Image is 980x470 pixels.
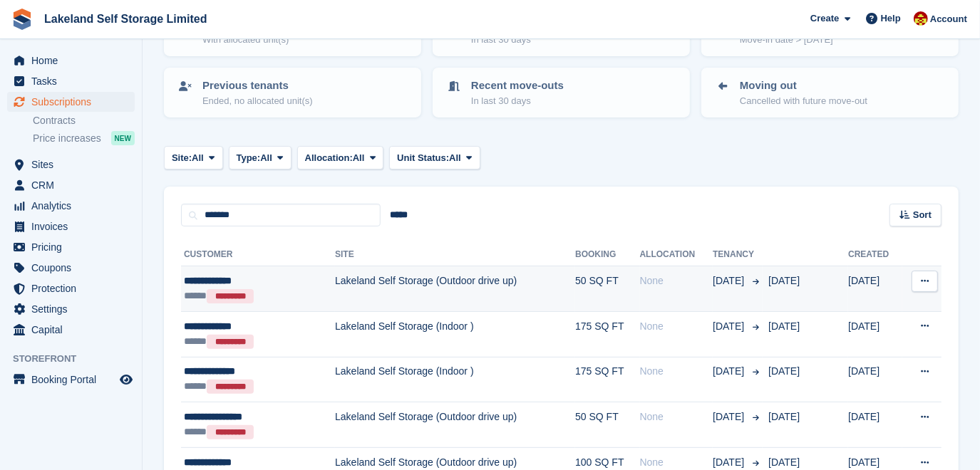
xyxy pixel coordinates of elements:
span: Booking Portal [31,370,117,390]
td: [DATE] [848,311,902,357]
span: [DATE] [713,273,747,288]
span: [DATE] [713,409,747,424]
p: In last 30 days [471,33,557,47]
p: Ended, no allocated unit(s) [202,94,313,108]
a: menu [7,370,135,390]
a: menu [7,175,135,195]
td: 50 SQ FT [575,266,639,312]
button: Unit Status: All [389,146,480,169]
span: All [260,151,272,165]
span: [DATE] [713,455,747,470]
img: Diane Carney [914,11,928,26]
a: Recent move-outs In last 30 days [434,69,688,116]
td: 175 SQ FT [575,311,639,357]
a: menu [7,216,135,236]
td: Lakeland Self Storage (Indoor ) [335,311,575,357]
span: Analytics [31,196,117,216]
td: 175 SQ FT [575,357,639,402]
div: None [640,273,713,288]
span: [DATE] [768,320,800,332]
a: Lakeland Self Storage Limited [38,7,213,31]
div: None [640,455,713,470]
a: menu [7,92,135,112]
span: Invoices [31,216,117,236]
span: Site: [172,151,192,165]
a: Previous tenants Ended, no allocated unit(s) [165,69,420,116]
td: Lakeland Self Storage (Outdoor drive up) [335,402,575,448]
span: [DATE] [768,411,800,422]
span: [DATE] [768,456,800,468]
p: Cancelled with future move-out [740,94,867,108]
span: Pricing [31,237,117,257]
span: All [353,151,365,165]
div: None [640,364,713,379]
span: Create [810,11,839,26]
a: menu [7,71,135,91]
span: Storefront [13,352,142,366]
td: 50 SQ FT [575,402,639,448]
td: Lakeland Self Storage (Outdoor drive up) [335,266,575,312]
span: Account [930,12,967,26]
span: [DATE] [713,319,747,334]
button: Allocation: All [297,146,384,169]
span: [DATE] [768,275,800,286]
span: CRM [31,175,117,195]
a: Contracts [33,114,135,127]
td: [DATE] [848,357,902,402]
a: menu [7,196,135,216]
span: Subscriptions [31,92,117,112]
p: Move-in date > [DATE] [740,33,842,47]
a: menu [7,237,135,257]
p: With allocated unit(s) [202,33,289,47]
span: Protection [31,278,117,298]
td: [DATE] [848,266,902,312]
p: Moving out [740,78,867,94]
span: Unit Status: [397,151,449,165]
td: [DATE] [848,402,902,448]
th: Booking [575,244,639,266]
span: Home [31,51,117,70]
span: [DATE] [713,364,747,379]
span: All [449,151,461,165]
a: menu [7,155,135,174]
span: Price increases [33,132,101,145]
th: Tenancy [713,244,763,266]
a: Price increases NEW [33,130,135,146]
td: Lakeland Self Storage (Indoor ) [335,357,575,402]
img: stora-icon-8386f47178a22dfd0bd8f6a31ec36ba5ce8667c1dd55bd0f319d3a0aa187defe.svg [11,9,33,30]
a: menu [7,51,135,70]
th: Customer [181,244,335,266]
a: Moving out Cancelled with future move-out [703,69,957,116]
span: Sites [31,155,117,174]
span: Settings [31,299,117,319]
th: Created [848,244,902,266]
span: Type: [237,151,261,165]
button: Type: All [229,146,292,169]
button: Site: All [164,146,223,169]
a: Preview store [118,371,135,388]
a: menu [7,299,135,319]
th: Site [335,244,575,266]
a: menu [7,258,135,278]
div: None [640,319,713,334]
p: Recent move-outs [471,78,564,94]
a: menu [7,320,135,340]
a: menu [7,278,135,298]
span: Tasks [31,71,117,91]
span: Help [881,11,901,26]
div: None [640,409,713,424]
span: All [192,151,204,165]
p: In last 30 days [471,94,564,108]
span: [DATE] [768,365,800,377]
span: Coupons [31,258,117,278]
div: NEW [111,131,135,145]
span: Allocation: [305,151,353,165]
th: Allocation [640,244,713,266]
span: Capital [31,320,117,340]
span: Sort [913,208,932,222]
p: Previous tenants [202,78,313,94]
